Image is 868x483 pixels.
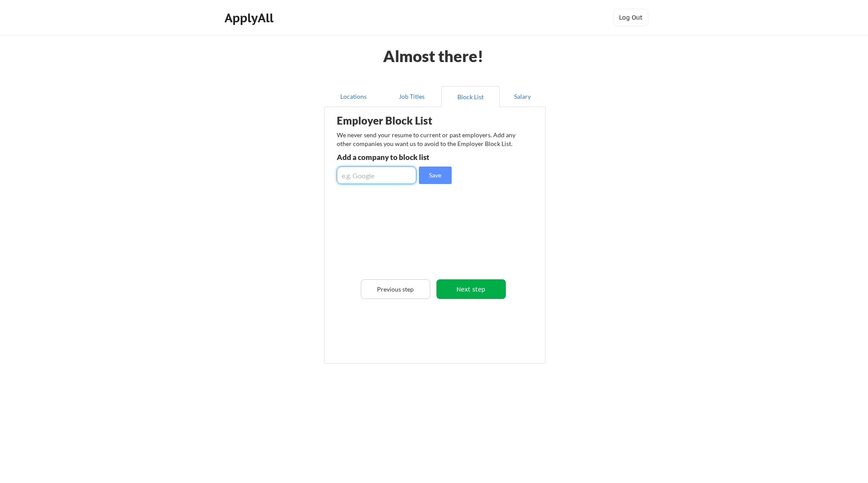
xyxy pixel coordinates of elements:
button: Next step [436,279,506,299]
button: Job Titles [383,86,441,107]
button: Block List [441,86,500,107]
button: Log Out [613,9,648,26]
div: Add a company to block list [337,153,465,161]
button: Locations [324,86,383,107]
div: Almost there! [373,48,495,64]
div: We never send your resume to current or past employers. Add any other companies you want us to av... [337,131,521,148]
div: ApplyAll [225,10,276,25]
div: Employer Block List [337,115,474,126]
input: e.g. Google [337,167,416,184]
button: Previous step [361,279,430,299]
button: Save [419,167,452,184]
button: Salary [500,86,546,107]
